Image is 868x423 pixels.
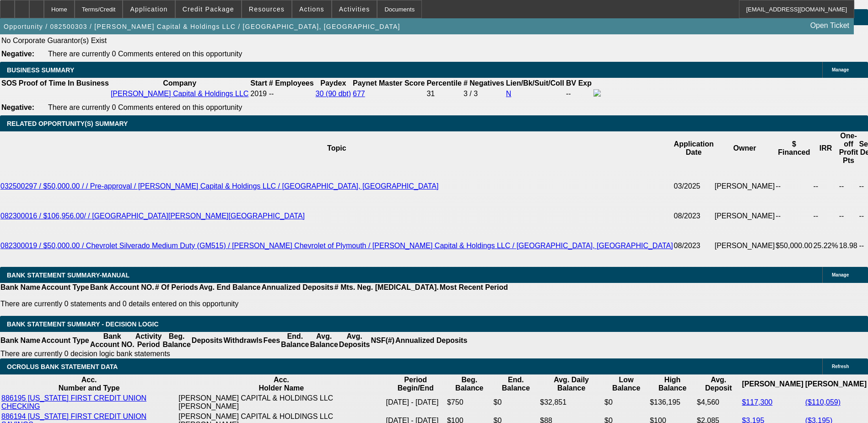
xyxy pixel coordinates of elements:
span: OCROLUS BANK STATEMENT DATA [7,363,118,370]
span: Manage [832,67,849,72]
span: Manage [832,272,849,277]
b: Negative: [1,103,34,111]
td: $136,195 [649,394,695,411]
td: -- [813,165,838,207]
a: 677 [353,90,365,98]
td: -- [839,207,859,225]
th: Annualized Deposits [395,332,468,349]
th: Acc. Holder Name [178,375,384,393]
td: -- [775,207,813,225]
th: High Balance [649,375,695,393]
td: -- [813,207,838,225]
th: SOS [1,79,17,88]
td: $0 [604,394,648,411]
b: Paydex [320,79,346,87]
th: IRR [813,131,838,165]
span: BANK STATEMENT SUMMARY-MANUAL [7,271,129,279]
th: $ Financed [775,131,813,165]
a: 032500297 / $50,000.00 / / Pre-approval / [PERSON_NAME] Capital & Holdings LLC / [GEOGRAPHIC_DATA... [0,182,438,190]
b: Company [163,79,196,87]
a: Open Ticket [807,18,853,33]
b: Percentile [426,79,461,87]
td: 25.22% [813,225,838,267]
b: Paynet Master Score [353,79,425,87]
th: NSF(#) [370,332,395,349]
b: Negative: [1,50,34,58]
span: BUSINESS SUMMARY [7,66,74,74]
div: 3 / 3 [464,90,504,98]
td: -- [566,89,592,99]
td: $4,560 [696,394,740,411]
button: Activities [332,0,377,18]
td: [PERSON_NAME] CAPITAL & HOLDINGS LLC [PERSON_NAME] [178,394,384,411]
th: End. Balance [280,332,309,349]
span: There are currently 0 Comments entered on this opportunity [48,103,242,111]
th: One-off Profit Pts [839,131,859,165]
span: Refresh [832,364,849,369]
th: Annualized Deposits [261,283,334,292]
th: Fees [263,332,280,349]
span: Actions [299,5,324,13]
th: Avg. Deposits [339,332,371,349]
b: Start [250,79,267,87]
div: 31 [426,90,461,98]
button: Actions [292,0,331,18]
th: Deposits [191,332,223,349]
b: # Negatives [464,79,504,87]
td: -- [839,165,859,207]
th: # Mts. Neg. [MEDICAL_DATA]. [334,283,439,292]
a: 082300016 / $106,956.00/ / [GEOGRAPHIC_DATA][PERSON_NAME][GEOGRAPHIC_DATA] [0,212,305,220]
th: Owner [714,131,776,165]
b: # Employees [269,79,314,87]
td: $50,000.00 [775,225,813,267]
span: Bank Statement Summary - Decision Logic [7,320,159,328]
td: $0 [493,394,539,411]
span: Resources [249,5,285,13]
th: Beg. Balance [447,375,492,393]
td: 08/2023 [674,225,714,267]
button: Credit Package [176,0,241,18]
b: BV Exp [566,79,592,87]
button: Resources [242,0,291,18]
a: 082300019 / $50,000.00 / Chevrolet Silverado Medium Duty (GM515) / [PERSON_NAME] Chevrolet of Ply... [0,242,673,249]
span: RELATED OPPORTUNITY(S) SUMMARY [7,120,128,127]
td: [PERSON_NAME] [714,225,776,267]
th: Period Begin/End [386,375,446,393]
th: Acc. Number and Type [1,375,177,393]
th: Avg. Deposit [696,375,740,393]
td: 08/2023 [674,207,714,225]
a: N [506,90,512,98]
th: Withdrawls [223,332,263,349]
td: [PERSON_NAME] [714,207,776,225]
td: 18.98 [839,225,859,267]
span: Opportunity / 082500303 / [PERSON_NAME] Capital & Holdings LLC / [GEOGRAPHIC_DATA], [GEOGRAPHIC_D... [4,23,400,30]
td: 03/2025 [674,165,714,207]
th: Avg. Daily Balance [539,375,603,393]
a: 30 (90 dbt) [316,90,351,98]
th: End. Balance [493,375,539,393]
b: Lien/Bk/Suit/Coll [506,79,564,87]
td: 2019 [250,89,267,99]
th: Avg. Balance [309,332,338,349]
span: There are currently 0 Comments entered on this opportunity [48,50,242,58]
th: Application Date [674,131,714,165]
a: ($110,059) [805,398,841,406]
th: Proof of Time In Business [18,79,109,88]
th: Bank Account NO. [90,283,155,292]
span: -- [269,90,274,98]
img: facebook-icon.png [593,89,601,97]
td: [DATE] - [DATE] [386,394,446,411]
span: Activities [339,5,370,13]
th: # Of Periods [155,283,199,292]
p: There are currently 0 statements and 0 details entered on this opportunity [0,300,508,308]
button: Application [123,0,174,18]
td: $750 [447,394,492,411]
th: Low Balance [604,375,648,393]
th: Bank Account NO. [90,332,135,349]
th: [PERSON_NAME] [741,375,803,393]
th: Account Type [41,283,90,292]
td: [PERSON_NAME] [714,165,776,207]
th: Account Type [41,332,90,349]
a: [PERSON_NAME] Capital & Holdings LLC [111,90,248,98]
span: Application [130,5,167,13]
